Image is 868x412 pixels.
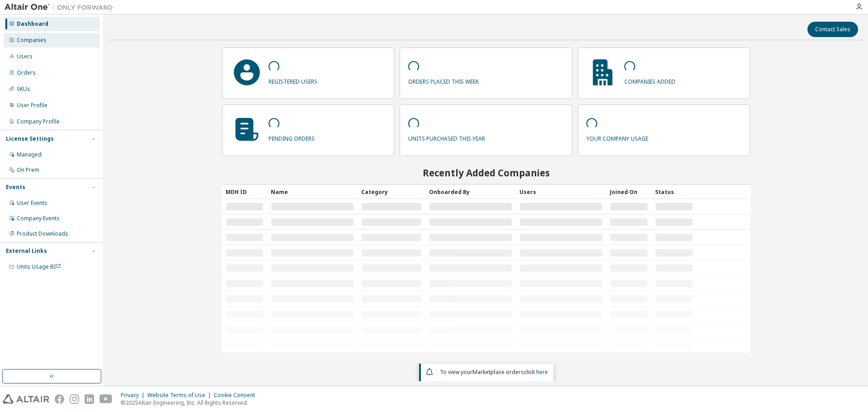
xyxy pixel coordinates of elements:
[147,392,214,399] div: Website Terms of Use
[586,132,648,142] p: your company usage
[408,132,485,142] p: units purchased this year
[17,215,60,222] div: Company Events
[408,75,479,85] p: orders placed this week
[269,132,315,142] p: pending orders
[17,53,33,60] div: Users
[536,368,548,376] a: here
[99,394,113,404] img: youtube.svg
[610,185,648,199] div: Joined On
[361,185,422,199] div: Category
[807,22,858,37] button: Contact Sales
[17,230,68,237] div: Product Downloads
[269,75,317,85] p: registered users
[6,135,54,142] div: License Settings
[472,368,524,376] em: Marketplace orders
[121,399,260,407] p: © 2025 Altair Engineering, Inc. All Rights Reserved.
[17,102,47,109] div: User Profile
[6,184,25,191] div: Events
[17,69,36,76] div: Orders
[17,85,30,93] div: SKUs
[655,185,693,199] div: Status
[70,394,79,404] img: instagram.svg
[17,118,60,125] div: Company Profile
[55,394,64,404] img: facebook.svg
[440,368,548,376] span: To view your click
[121,392,147,399] div: Privacy
[214,392,260,399] div: Cookie Consent
[85,394,94,404] img: linkedin.svg
[429,185,512,199] div: Onboarded By
[17,199,47,207] div: User Events
[17,37,47,44] div: Companies
[226,185,264,199] div: MDH ID
[519,185,603,199] div: Users
[17,166,39,174] div: On Prem
[271,185,354,199] div: Name
[222,167,750,179] h2: Recently Added Companies
[6,247,47,255] div: External Links
[17,20,48,28] div: Dashboard
[5,3,118,12] img: Altair One
[624,75,675,85] p: companies added
[3,394,49,404] img: altair_logo.svg
[17,263,61,270] span: Units Usage BI
[17,151,42,158] div: Managed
